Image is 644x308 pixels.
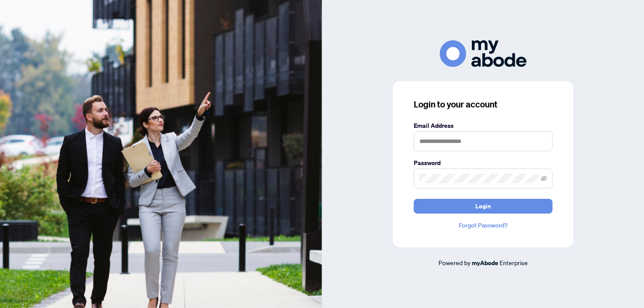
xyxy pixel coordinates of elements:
span: Login [475,199,491,213]
span: Enterprise [500,259,528,266]
label: Password [414,158,552,168]
span: eye-invisible [541,175,547,182]
a: Forgot Password? [414,220,552,230]
h3: Login to your account [414,98,552,110]
span: Powered by [438,259,471,266]
button: Login [414,199,552,214]
img: ma-logo [440,40,526,67]
label: Email Address [414,121,552,130]
a: myAbode [472,258,498,268]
